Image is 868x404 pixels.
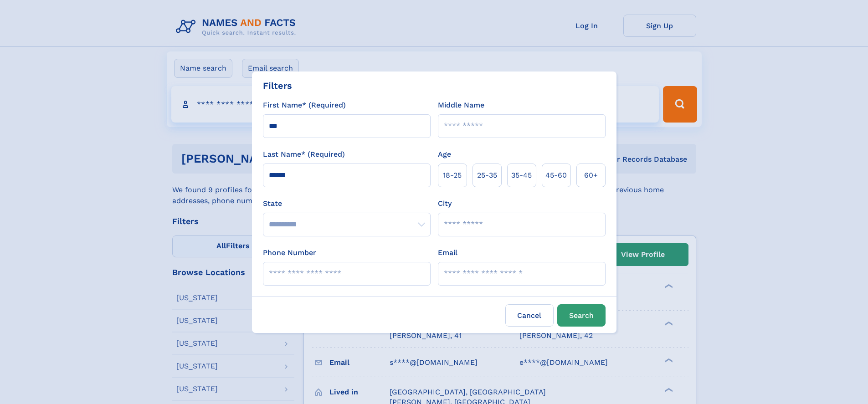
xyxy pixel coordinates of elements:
[263,79,292,92] div: Filters
[438,100,484,111] label: Middle Name
[438,247,457,258] label: Email
[584,170,598,181] span: 60+
[477,170,497,181] span: 25‑35
[438,198,452,209] label: City
[505,304,554,327] label: Cancel
[511,170,532,181] span: 35‑45
[263,198,431,209] label: State
[545,170,567,181] span: 45‑60
[443,170,462,181] span: 18‑25
[438,149,451,160] label: Age
[263,100,346,111] label: First Name* (Required)
[263,149,345,160] label: Last Name* (Required)
[557,304,606,327] button: Search
[263,247,316,258] label: Phone Number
